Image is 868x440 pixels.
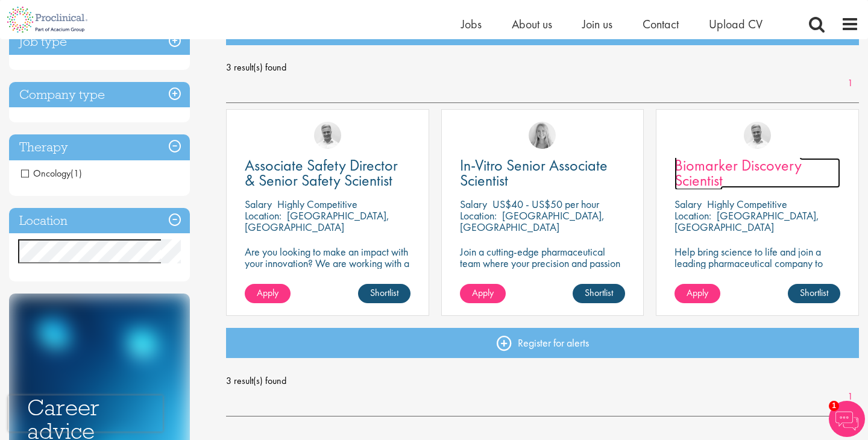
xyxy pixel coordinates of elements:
p: US$40 - US$50 per hour [492,197,599,211]
span: In-Vitro Senior Associate Scientist [460,155,608,190]
p: Highly Competitive [707,197,787,211]
p: Highly Competitive [277,197,357,211]
a: 1 [841,77,859,90]
a: About us [512,16,552,32]
a: Apply [675,284,720,303]
img: Shannon Briggs [529,122,556,149]
a: Register for alerts [226,328,859,358]
span: Apply [687,286,708,299]
span: Location: [460,209,497,222]
span: Oncology [21,167,71,180]
p: Help bring science to life and join a leading pharmaceutical company to play a key role in delive... [675,246,840,303]
span: Salary [675,197,702,211]
span: 1 [829,401,839,411]
span: Associate Safety Director & Senior Safety Scientist [245,155,398,190]
a: Contact [643,16,679,32]
a: Biomarker Discovery Scientist [675,158,840,188]
a: 1 [841,390,859,404]
p: Join a cutting-edge pharmaceutical team where your precision and passion for science will help sh... [460,246,626,292]
iframe: reCAPTCHA [8,395,163,432]
img: Chatbot [829,401,865,437]
span: (1) [71,167,82,180]
h3: Job type [9,29,190,55]
span: Apply [257,286,278,299]
h3: Location [9,208,190,234]
span: Location: [245,209,281,222]
span: 3 result(s) found [226,58,859,77]
h3: Therapy [9,134,190,160]
a: Shortlist [358,284,410,303]
img: Joshua Bye [314,122,341,149]
p: [GEOGRAPHIC_DATA], [GEOGRAPHIC_DATA] [675,209,819,234]
span: Oncology [21,167,82,180]
a: Jobs [461,16,482,32]
a: Apply [460,284,506,303]
span: Biomarker Discovery Scientist [675,155,802,190]
p: [GEOGRAPHIC_DATA], [GEOGRAPHIC_DATA] [460,209,605,234]
span: Apply [472,286,494,299]
img: Joshua Bye [744,122,771,149]
a: Shortlist [788,284,840,303]
span: Salary [245,197,272,211]
span: Salary [460,197,487,211]
p: [GEOGRAPHIC_DATA], [GEOGRAPHIC_DATA] [245,209,389,234]
h3: Company type [9,82,190,108]
a: Shortlist [573,284,625,303]
p: Are you looking to make an impact with your innovation? We are working with a well-established ph... [245,246,410,303]
span: 3 result(s) found [226,372,859,390]
a: In-Vitro Senior Associate Scientist [460,158,626,188]
a: Upload CV [709,16,763,32]
a: Apply [245,284,291,303]
span: Location: [675,209,711,222]
a: Associate Safety Director & Senior Safety Scientist [245,158,410,188]
a: Join us [582,16,612,32]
